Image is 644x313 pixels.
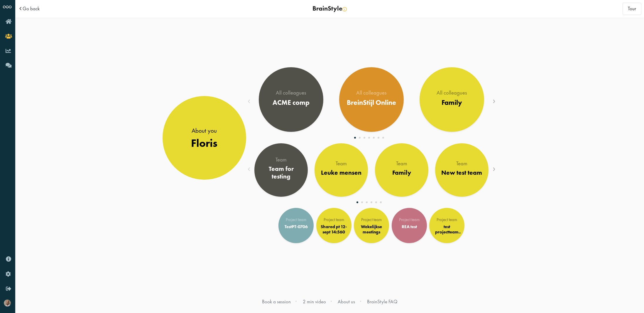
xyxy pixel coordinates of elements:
div: About you [191,126,217,135]
a: Book a session [262,298,291,305]
div: Project team [320,218,348,222]
div: Leuke mensen [321,169,361,176]
div: Shared pt 12-sept 14:560 [320,224,348,235]
a: All colleagues ACME comp [259,67,323,132]
div: Floris [191,137,217,150]
div: Team [441,161,482,166]
div: Team for testing [259,165,303,180]
span: Previous [248,162,251,174]
div: Project team [395,218,423,222]
span: Next [493,94,496,107]
div: ACME comp [273,98,310,107]
div: Team [392,161,411,166]
span: Previous [248,94,251,107]
a: Team Family [375,143,428,197]
a: About you Floris [163,96,246,180]
div: Family [392,169,411,176]
div: BrainStyle [174,6,485,12]
a: Team Team for testing [254,143,308,197]
span: Tour [628,5,636,12]
div: Team [259,157,303,163]
a: All colleagues BreinStijl Online [339,67,404,132]
div: REA test [395,224,423,229]
div: Project team [358,218,386,222]
div: Team [321,161,361,166]
a: Team New test team [435,143,489,197]
div: Project team [433,218,461,222]
div: All colleagues [273,90,310,96]
div: Project team [282,218,310,222]
div: All colleagues [437,90,467,96]
a: About us [338,298,355,305]
div: TestPT-0706 [282,224,310,229]
button: Tour [623,3,641,15]
a: Team Leuke mensen [315,143,368,197]
div: New test team [441,169,482,176]
div: test projectteam klantreis [433,224,461,235]
a: BrainStyle FAQ [367,298,397,305]
a: 2 min video [303,298,326,305]
img: info-yellow.svg [342,7,347,11]
div: Wekelijkse meetings [358,224,386,235]
div: All colleagues [347,90,396,96]
a: All colleagues Family [420,67,484,132]
div: Family [437,98,467,107]
a: Go back [23,6,40,11]
span: Next [493,162,496,174]
div: BreinStijl Online [347,98,396,107]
